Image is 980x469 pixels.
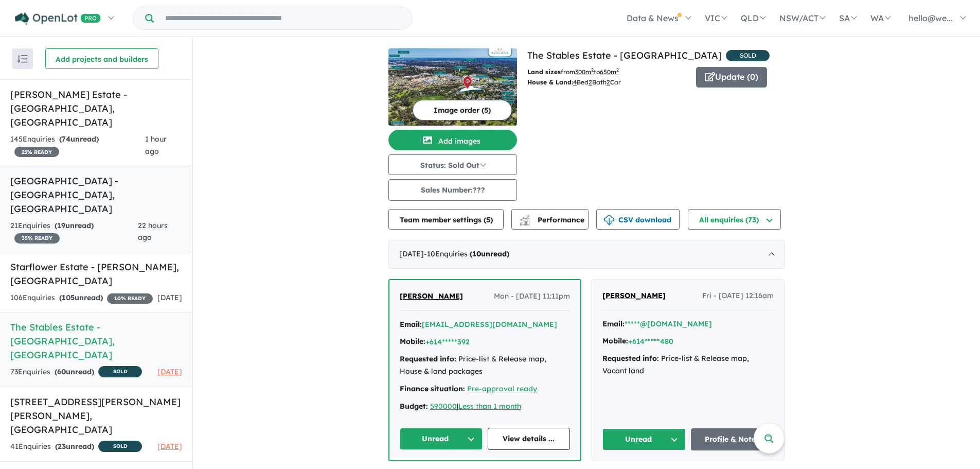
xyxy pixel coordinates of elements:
[607,78,610,86] u: 2
[527,67,688,77] p: from
[62,293,75,302] span: 105
[602,354,659,363] strong: Requested info:
[157,293,182,302] span: [DATE]
[521,215,584,224] span: Performance
[45,48,158,69] button: Add projects and builders
[908,13,953,23] span: hello@we...
[602,353,774,377] div: Price-list & Release map, Vacant land
[604,215,614,225] img: download icon
[14,233,60,244] span: 35 % READY
[400,353,570,378] div: Price-list & Release map, House & land packages
[602,428,686,450] button: Unread
[157,367,182,376] span: [DATE]
[157,442,182,451] span: [DATE]
[17,55,28,63] img: sort.svg
[10,88,182,129] h5: [PERSON_NAME] Estate - [GEOGRAPHIC_DATA] , [GEOGRAPHIC_DATA]
[602,291,666,300] span: [PERSON_NAME]
[458,402,521,411] a: Less than 1 month
[10,133,145,158] div: 145 Enquir ies
[59,134,99,144] strong: ( unread)
[98,366,142,377] span: SOLD
[472,249,481,258] span: 10
[486,215,490,224] span: 5
[145,134,167,156] span: 1 hour ago
[58,442,66,451] span: 23
[388,209,504,230] button: Team member settings (5)
[691,428,774,450] a: Profile & Notes
[388,240,785,269] div: [DATE]
[430,402,457,411] a: 590000
[10,292,153,304] div: 106 Enquir ies
[696,67,767,88] button: Update (0)
[688,209,781,230] button: All enquiries (73)
[10,395,182,437] h5: [STREET_ADDRESS][PERSON_NAME][PERSON_NAME] , [GEOGRAPHIC_DATA]
[400,291,463,301] span: [PERSON_NAME]
[520,215,529,221] img: line-chart.svg
[400,320,422,329] strong: Email:
[57,221,65,230] span: 19
[596,209,680,230] button: CSV download
[591,67,594,73] sup: 2
[400,401,570,413] div: |
[422,319,557,330] button: [EMAIL_ADDRESS][DOMAIN_NAME]
[527,78,573,86] b: House & Land:
[388,48,517,126] img: The Stables Estate - Hazelmere
[600,68,619,76] u: 650 m
[62,134,70,144] span: 74
[527,68,561,76] b: Land sizes
[702,290,774,302] span: Fri - [DATE] 12:16am
[107,293,153,304] span: 10 % READY
[55,442,94,451] strong: ( unread)
[57,367,66,376] span: 60
[589,78,592,86] u: 2
[602,290,666,302] a: [PERSON_NAME]
[488,428,571,450] a: View details ...
[413,100,512,120] button: Image order (5)
[424,249,509,258] span: - 10 Enquir ies
[388,154,517,175] button: Status: Sold Out
[602,336,628,345] strong: Mobile:
[14,147,59,157] span: 25 % READY
[388,130,517,150] button: Add images
[138,221,168,242] span: 22 hours ago
[400,428,483,450] button: Unread
[575,68,594,76] u: 300 m
[616,67,619,73] sup: 2
[400,402,428,411] strong: Budget:
[10,441,142,454] div: 41 Enquir ies
[15,12,101,25] img: Openlot PRO Logo White
[400,384,465,393] strong: Finance situation:
[388,179,517,201] button: Sales Number:???
[98,441,142,452] span: SOLD
[10,320,182,362] h5: The Stables Estate - [GEOGRAPHIC_DATA] , [GEOGRAPHIC_DATA]
[726,50,770,61] span: SOLD
[59,293,103,302] strong: ( unread)
[10,220,138,245] div: 21 Enquir ies
[470,249,509,258] strong: ( unread)
[573,78,577,86] u: 4
[55,221,94,230] strong: ( unread)
[10,174,182,216] h5: [GEOGRAPHIC_DATA] - [GEOGRAPHIC_DATA] , [GEOGRAPHIC_DATA]
[400,290,463,303] a: [PERSON_NAME]
[10,260,182,288] h5: Starflower Estate - [PERSON_NAME] , [GEOGRAPHIC_DATA]
[10,366,142,379] div: 73 Enquir ies
[594,68,619,76] span: to
[520,218,530,225] img: bar-chart.svg
[156,7,410,29] input: Try estate name, suburb, builder or developer
[400,354,456,363] strong: Requested info:
[494,290,570,303] span: Mon - [DATE] 11:11pm
[511,209,589,230] button: Performance
[602,319,625,328] strong: Email:
[55,367,94,376] strong: ( unread)
[527,49,722,61] a: The Stables Estate - [GEOGRAPHIC_DATA]
[467,384,537,393] a: Pre-approval ready
[527,77,688,88] p: Bed Bath Car
[400,337,425,346] strong: Mobile:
